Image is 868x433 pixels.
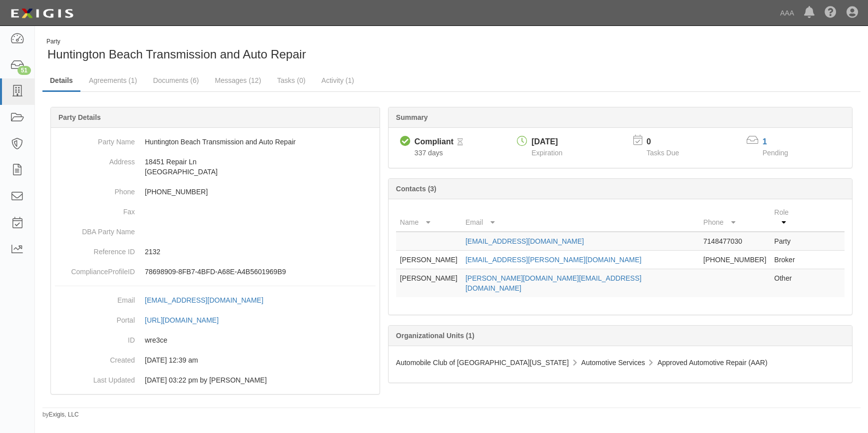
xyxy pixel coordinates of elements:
[55,262,135,277] dt: ComplianceProfileID
[699,232,770,251] td: 7148477030
[531,149,562,157] span: Expiration
[465,256,641,264] a: [EMAIL_ADDRESS][PERSON_NAME][DOMAIN_NAME]
[581,359,645,367] span: Automotive Services
[55,350,376,370] dd: 03/10/2023 12:39 am
[646,136,691,148] p: 0
[55,330,135,345] dt: ID
[145,70,206,90] a: Documents (6)
[7,4,76,22] img: logo-5460c22ac91f19d4615b14bd174203de0afe785f0fc80cf4dbbc73dc1793850b.png
[49,411,79,418] a: Exigis, LLC
[461,203,699,232] th: Email
[396,203,461,232] th: Name
[55,350,135,365] dt: Created
[58,113,101,121] b: Party Details
[775,3,799,23] a: AAA
[699,203,770,232] th: Phone
[314,70,362,90] a: Activity (1)
[55,222,135,237] dt: DBA Party Name
[55,242,135,257] dt: Reference ID
[145,296,274,304] a: [EMAIL_ADDRESS][DOMAIN_NAME]
[270,70,313,90] a: Tasks (0)
[763,137,767,146] a: 1
[699,251,770,269] td: [PHONE_NUMBER]
[457,139,463,146] i: Pending Review
[396,359,569,367] span: Automobile Club of [GEOGRAPHIC_DATA][US_STATE]
[465,274,641,292] a: [PERSON_NAME][DOMAIN_NAME][EMAIL_ADDRESS][DOMAIN_NAME]
[47,47,306,61] span: Huntington Beach Transmission and Auto Repair
[81,70,144,90] a: Agreements (1)
[770,269,805,298] td: Other
[17,66,31,75] div: 51
[770,203,805,232] th: Role
[145,267,376,277] p: 78698909-8FB7-4BFD-A68E-A4B5601969B9
[763,149,788,157] span: Pending
[42,411,79,419] small: by
[55,310,135,325] dt: Portal
[145,295,263,305] div: [EMAIL_ADDRESS][DOMAIN_NAME]
[55,152,376,182] dd: 18451 Repair Ln [GEOGRAPHIC_DATA]
[770,232,805,251] td: Party
[55,132,376,152] dd: Huntington Beach Transmission and Auto Repair
[531,136,562,148] div: [DATE]
[55,370,135,385] dt: Last Updated
[55,330,376,350] dd: wre3ce
[55,132,135,147] dt: Party Name
[55,290,135,305] dt: Email
[55,182,135,197] dt: Phone
[42,70,80,92] a: Details
[145,316,230,324] a: [URL][DOMAIN_NAME]
[825,7,837,19] i: Help Center - Complianz
[657,359,767,367] span: Approved Automotive Repair (AAR)
[400,136,411,147] i: Compliant
[396,113,428,121] b: Summary
[46,37,306,46] div: Party
[415,149,443,157] span: Since 10/22/2024
[646,149,679,157] span: Tasks Due
[207,70,269,90] a: Messages (12)
[42,37,444,63] div: Huntington Beach Transmission and Auto Repair
[55,152,135,167] dt: Address
[465,237,584,245] a: [EMAIL_ADDRESS][DOMAIN_NAME]
[396,269,461,298] td: [PERSON_NAME]
[770,251,805,269] td: Broker
[55,370,376,390] dd: 10/22/2024 03:22 pm by Benjamin Tully
[396,332,474,340] b: Organizational Units (1)
[415,136,453,148] div: Compliant
[396,185,436,193] b: Contacts (3)
[55,182,376,202] dd: [PHONE_NUMBER]
[145,247,376,257] p: 2132
[55,202,135,217] dt: Fax
[396,251,461,269] td: [PERSON_NAME]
